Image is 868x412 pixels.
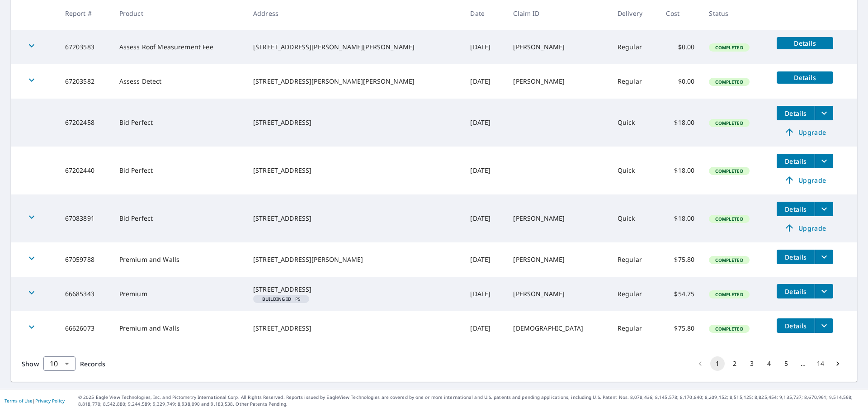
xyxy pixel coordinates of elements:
[762,356,776,371] button: Go to page 4
[782,127,828,137] span: Upgrade
[782,157,809,166] span: Details
[58,99,112,147] td: 67202458
[112,147,246,194] td: Bid Perfect
[815,250,833,264] button: filesDropdownBtn-67059788
[35,398,65,404] a: Privacy Policy
[22,360,39,368] span: Show
[112,311,246,346] td: Premium and Walls
[112,30,246,64] td: Assess Roof Measurement Fee
[610,147,659,194] td: Quick
[659,311,702,346] td: $75.80
[463,311,506,346] td: [DATE]
[58,30,112,64] td: 67203583
[506,277,610,311] td: [PERSON_NAME]
[692,356,846,371] nav: pagination navigation
[58,194,112,242] td: 67083891
[58,311,112,346] td: 66626073
[43,356,75,371] div: Show 10 records
[262,297,292,301] em: Building ID
[710,79,748,85] span: Completed
[253,118,456,127] div: [STREET_ADDRESS]
[782,205,809,213] span: Details
[463,242,506,277] td: [DATE]
[782,109,809,118] span: Details
[782,322,809,330] span: Details
[815,318,833,333] button: filesDropdownBtn-66626073
[610,242,659,277] td: Regular
[710,168,748,174] span: Completed
[253,166,456,175] div: [STREET_ADDRESS]
[610,30,659,64] td: Regular
[830,356,845,371] button: Go to next page
[782,223,828,233] span: Upgrade
[727,356,742,371] button: Go to page 2
[78,394,863,407] p: © 2025 Eagle View Technologies, Inc. and Pictometry International Corp. All Rights Reserved. Repo...
[257,297,306,301] span: PS
[610,64,659,99] td: Regular
[777,154,815,168] button: detailsBtn-67202440
[463,64,506,99] td: [DATE]
[659,30,702,64] td: $0.00
[782,73,828,82] span: Details
[506,242,610,277] td: [PERSON_NAME]
[710,44,748,51] span: Completed
[777,71,833,84] button: detailsBtn-67203582
[777,221,833,235] a: Upgrade
[506,64,610,99] td: [PERSON_NAME]
[5,398,33,404] a: Terms of Use
[463,277,506,311] td: [DATE]
[253,77,456,86] div: [STREET_ADDRESS][PERSON_NAME][PERSON_NAME]
[659,242,702,277] td: $75.80
[112,242,246,277] td: Premium and Walls
[610,311,659,346] td: Regular
[112,277,246,311] td: Premium
[777,173,833,187] a: Upgrade
[659,147,702,194] td: $18.00
[710,326,748,332] span: Completed
[253,285,456,294] div: [STREET_ADDRESS]
[782,39,828,47] span: Details
[58,242,112,277] td: 67059788
[813,356,828,371] button: Go to page 14
[779,356,793,371] button: Go to page 5
[253,255,456,264] div: [STREET_ADDRESS][PERSON_NAME]
[610,99,659,147] td: Quick
[777,250,815,264] button: detailsBtn-67059788
[463,30,506,64] td: [DATE]
[815,154,833,168] button: filesDropdownBtn-67202440
[112,194,246,242] td: Bid Perfect
[506,311,610,346] td: [DEMOGRAPHIC_DATA]
[506,30,610,64] td: [PERSON_NAME]
[506,194,610,242] td: [PERSON_NAME]
[58,147,112,194] td: 67202440
[777,318,815,333] button: detailsBtn-66626073
[659,99,702,147] td: $18.00
[80,360,105,368] span: Records
[796,359,811,368] div: …
[659,277,702,311] td: $54.75
[777,202,815,216] button: detailsBtn-67083891
[58,64,112,99] td: 67203582
[610,277,659,311] td: Regular
[782,175,828,185] span: Upgrade
[782,253,809,261] span: Details
[815,106,833,120] button: filesDropdownBtn-67202458
[659,64,702,99] td: $0.00
[777,284,815,298] button: detailsBtn-66685343
[463,194,506,242] td: [DATE]
[710,216,748,222] span: Completed
[710,120,748,126] span: Completed
[777,125,833,139] a: Upgrade
[782,287,809,296] span: Details
[659,194,702,242] td: $18.00
[253,43,456,52] div: [STREET_ADDRESS][PERSON_NAME][PERSON_NAME]
[253,324,456,333] div: [STREET_ADDRESS]
[43,351,75,376] div: 10
[253,214,456,223] div: [STREET_ADDRESS]
[58,277,112,311] td: 66685343
[610,194,659,242] td: Quick
[745,356,759,371] button: Go to page 3
[815,202,833,216] button: filesDropdownBtn-67083891
[5,398,65,403] p: |
[463,99,506,147] td: [DATE]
